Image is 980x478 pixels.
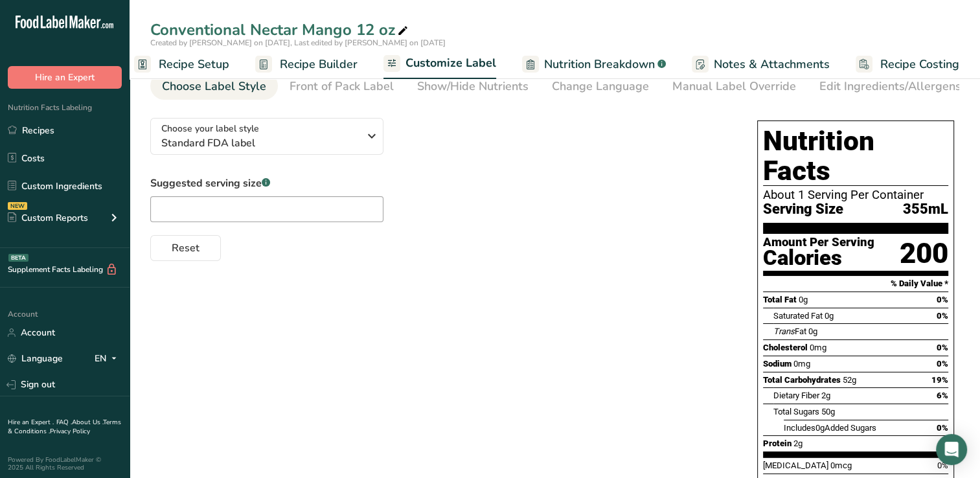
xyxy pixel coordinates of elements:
[72,418,103,427] a: About Us .
[880,56,959,73] span: Recipe Costing
[150,38,446,48] span: Created by [PERSON_NAME] on [DATE], Last edited by [PERSON_NAME] on [DATE]
[692,50,830,79] a: Notes & Attachments
[937,461,948,470] span: 0%
[383,49,496,80] a: Customize Label
[150,176,383,191] label: Suggested serving size
[8,418,121,436] a: Terms & Conditions .
[95,351,122,367] div: EN
[672,78,796,95] div: Manual Label Override
[8,254,28,262] div: BETA
[773,407,819,416] span: Total Sugars
[937,391,948,400] span: 6%
[830,461,852,470] span: 0mcg
[821,407,835,416] span: 50g
[280,56,358,73] span: Recipe Builder
[255,50,358,79] a: Recipe Builder
[810,343,826,352] span: 0mg
[763,201,843,218] span: Serving Size
[8,456,122,472] div: Powered By FoodLabelMaker © 2025 All Rights Reserved
[763,276,948,291] section: % Daily Value *
[8,347,63,370] a: Language
[793,359,810,369] span: 0mg
[150,18,411,41] div: Conventional Nectar Mango 12 oz
[793,438,803,448] span: 2g
[552,78,649,95] div: Change Language
[937,295,948,304] span: 0%
[544,56,655,73] span: Nutrition Breakdown
[405,54,496,72] span: Customize Label
[937,423,948,433] span: 0%
[150,118,383,155] button: Choose your label style Standard FDA label
[773,326,795,336] i: Trans
[172,240,199,256] span: Reset
[937,311,948,321] span: 0%
[150,235,221,261] button: Reset
[763,375,841,385] span: Total Carbohydrates
[931,375,948,385] span: 19%
[763,295,797,304] span: Total Fat
[161,135,359,151] span: Standard FDA label
[763,126,948,186] h1: Nutrition Facts
[56,418,72,427] a: FAQ .
[856,50,959,79] a: Recipe Costing
[763,438,792,448] span: Protein
[815,423,825,433] span: 0g
[417,78,529,95] div: Show/Hide Nutrients
[714,56,830,73] span: Notes & Attachments
[843,375,856,385] span: 52g
[8,418,54,427] a: Hire an Expert .
[522,50,666,79] a: Nutrition Breakdown
[763,249,874,267] div: Calories
[763,236,874,249] div: Amount Per Serving
[763,188,948,201] div: About 1 Serving Per Container
[8,66,122,89] button: Hire an Expert
[134,50,229,79] a: Recipe Setup
[937,343,948,352] span: 0%
[763,359,792,369] span: Sodium
[900,236,948,271] div: 200
[784,423,876,433] span: Includes Added Sugars
[161,122,259,135] span: Choose your label style
[290,78,394,95] div: Front of Pack Label
[808,326,817,336] span: 0g
[763,461,828,470] span: [MEDICAL_DATA]
[936,434,967,465] div: Open Intercom Messenger
[50,427,90,436] a: Privacy Policy
[773,326,806,336] span: Fat
[773,391,819,400] span: Dietary Fiber
[162,78,266,95] div: Choose Label Style
[799,295,808,304] span: 0g
[763,343,808,352] span: Cholesterol
[937,359,948,369] span: 0%
[903,201,948,218] span: 355mL
[8,202,27,210] div: NEW
[773,311,823,321] span: Saturated Fat
[8,211,88,225] div: Custom Reports
[821,391,830,400] span: 2g
[159,56,229,73] span: Recipe Setup
[825,311,834,321] span: 0g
